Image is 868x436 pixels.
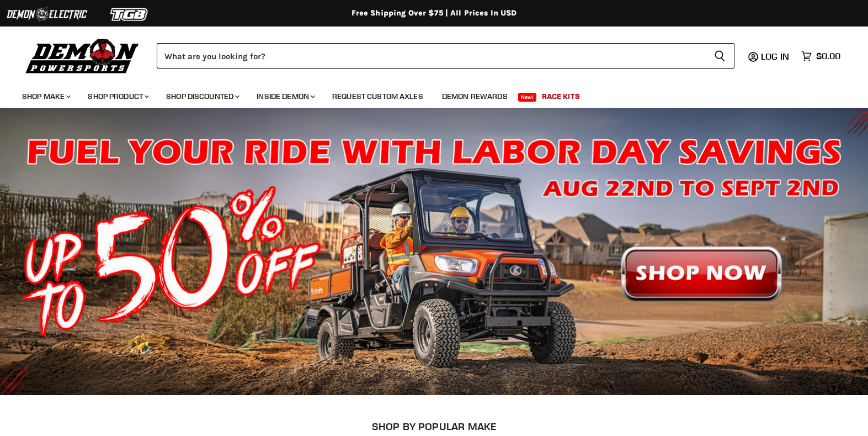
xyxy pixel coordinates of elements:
a: Log in [756,51,796,61]
a: Shop Discounted [158,85,246,108]
img: Demon Electric Logo 2 [6,4,88,25]
a: Demon Rewards [434,85,516,108]
a: Inside Demon [248,85,322,108]
img: Demon Powersports [22,36,143,75]
a: Shop Product [79,85,156,108]
span: $0.00 [816,51,840,61]
span: Log in [761,51,789,62]
a: $0.00 [796,48,846,64]
a: Race Kits [534,85,588,108]
a: Shop Make [14,85,77,108]
img: TGB Logo 2 [88,4,171,25]
a: Request Custom Axles [324,85,432,108]
ul: Main menu [14,81,838,108]
button: Search [705,43,734,69]
h2: SHOP BY POPULAR MAKE [14,421,855,432]
input: Search [157,43,705,69]
span: New! [518,93,537,102]
form: Product [157,43,734,69]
